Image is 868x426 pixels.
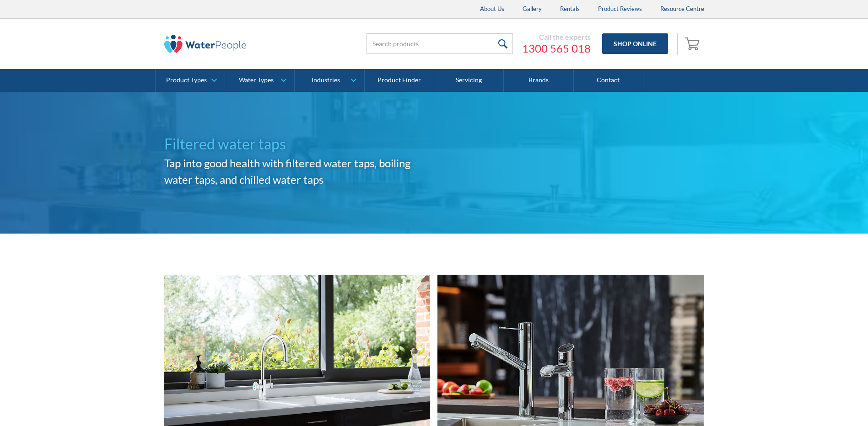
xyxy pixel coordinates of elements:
[504,69,573,92] a: Brands
[574,69,643,92] a: Contact
[776,380,868,426] iframe: podium webchat widget bubble
[434,69,504,92] a: Servicing
[164,133,434,155] h1: Filtered water taps
[156,69,225,92] a: Product Types
[522,32,591,42] div: Call the experts
[295,69,364,92] a: Industries
[365,69,434,92] a: Product Finder
[522,42,591,55] a: 1300 565 018
[225,69,294,92] a: Water Types
[602,33,668,54] a: Shop Online
[239,76,274,84] div: Water Types
[166,76,207,84] div: Product Types
[312,76,340,84] div: Industries
[682,33,704,55] a: Open empty cart
[685,36,702,51] img: shopping cart
[367,33,513,54] input: Search products
[164,35,247,53] img: The Water People
[164,155,434,188] h2: Tap into good health with filtered water taps, boiling water taps, and chilled water taps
